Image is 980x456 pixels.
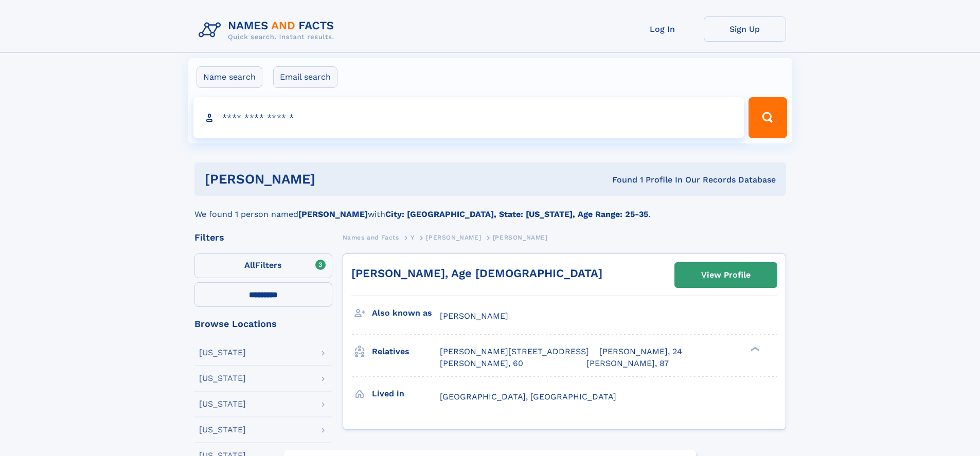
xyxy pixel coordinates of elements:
[411,231,415,244] a: Y
[194,196,786,221] div: We found 1 person named with .
[199,400,246,408] div: [US_STATE]
[493,234,548,241] span: [PERSON_NAME]
[298,209,368,219] b: [PERSON_NAME]
[411,234,415,241] span: Y
[199,426,246,434] div: [US_STATE]
[372,385,440,403] h3: Lived in
[199,349,246,357] div: [US_STATE]
[749,97,787,138] button: Search Button
[197,66,262,88] label: Name search
[701,263,751,287] div: View Profile
[621,16,704,42] a: Log In
[244,260,255,270] span: All
[440,358,523,369] a: [PERSON_NAME], 60
[194,319,332,329] div: Browse Locations
[426,234,481,241] span: [PERSON_NAME]
[351,267,602,280] a: [PERSON_NAME], Age [DEMOGRAPHIC_DATA]
[440,311,508,321] span: [PERSON_NAME]
[586,358,669,369] a: [PERSON_NAME], 87
[426,231,481,244] a: [PERSON_NAME]
[194,253,332,278] label: Filters
[372,343,440,360] h3: Relatives
[194,16,343,44] img: Logo Names and Facts
[372,304,440,322] h3: Also known as
[704,16,786,42] a: Sign Up
[599,346,682,357] a: [PERSON_NAME], 24
[205,173,464,186] h1: [PERSON_NAME]
[199,374,246,382] div: [US_STATE]
[748,346,760,353] div: ❯
[675,263,777,287] a: View Profile
[440,346,589,357] a: [PERSON_NAME][STREET_ADDRESS]
[440,392,616,402] span: [GEOGRAPHIC_DATA], [GEOGRAPHIC_DATA]
[343,231,399,244] a: Names and Facts
[464,174,776,186] div: Found 1 Profile In Our Records Database
[194,233,332,242] div: Filters
[385,209,648,219] b: City: [GEOGRAPHIC_DATA], State: [US_STATE], Age Range: 25-35
[193,97,744,138] input: search input
[273,66,337,88] label: Email search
